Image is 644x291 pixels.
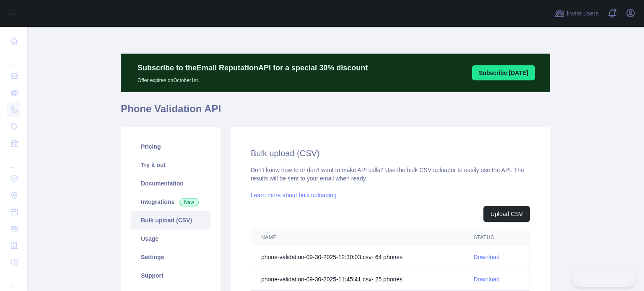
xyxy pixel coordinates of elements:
span: New [179,198,199,206]
a: Bulk upload (CSV) [131,211,210,229]
p: Subscribe to the Email Reputation API for a special 30 % discount [138,62,368,74]
a: Documentation [131,174,210,193]
h1: Phone Validation API [121,102,550,122]
button: Upload CSV [483,206,530,222]
a: Download [473,254,499,260]
button: Subscribe [DATE] [472,65,535,80]
a: Try it out [131,156,210,174]
div: ... [7,271,20,288]
a: Support [131,266,210,285]
a: Download [473,276,499,283]
div: ... [7,152,20,169]
span: Invite users [566,9,599,18]
td: phone-validation-09-30-2025-12:30:03.csv - 64 phone s [251,246,463,268]
a: Learn more about bulk uploading [251,192,337,198]
p: Offer expires on October 1st. [138,74,368,84]
th: NAME [251,229,463,246]
th: STATUS [463,229,530,246]
a: Settings [131,248,210,266]
a: Integrations New [131,193,210,211]
button: Invite users [553,7,600,20]
h2: Bulk upload (CSV) [251,147,530,159]
div: ... [7,50,20,67]
iframe: Toggle Customer Support [572,269,636,287]
td: phone-validation-09-30-2025-11:45:41.csv - 25 phone s [251,268,463,291]
a: Usage [131,229,210,248]
a: Pricing [131,137,210,156]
